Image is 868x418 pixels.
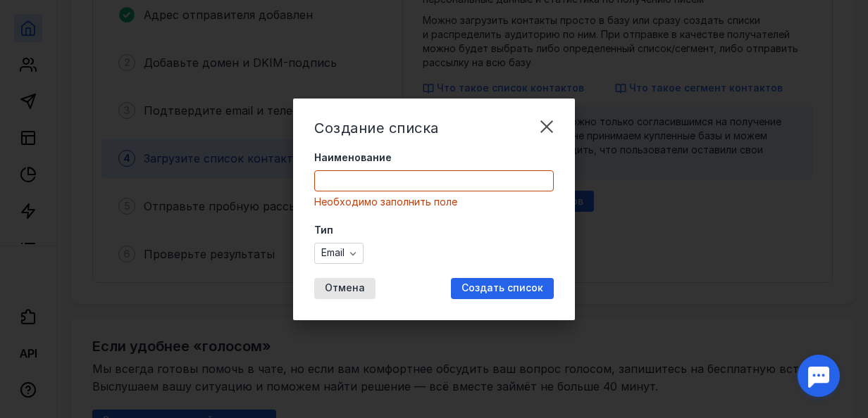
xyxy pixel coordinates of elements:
[314,151,392,165] span: Наименование
[314,278,376,299] button: Отмена
[314,195,554,209] div: Необходимо заполнить поле
[314,223,333,237] span: Тип
[325,282,365,294] span: Отмена
[321,247,345,259] span: Email
[314,243,364,264] button: Email
[314,120,439,137] span: Создание списка
[451,278,554,299] button: Создать список
[461,282,543,294] span: Создать список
